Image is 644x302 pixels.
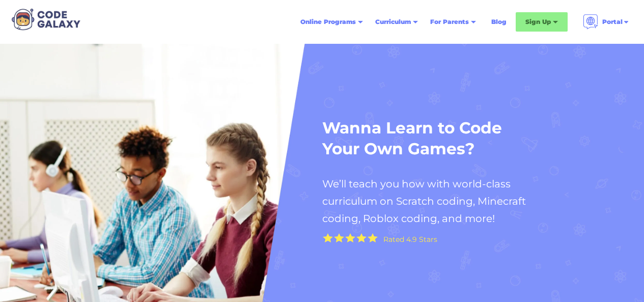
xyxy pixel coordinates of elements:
[345,233,355,243] img: Yellow Star - the Code Galaxy
[485,13,513,31] a: Blog
[602,17,623,27] div: Portal
[368,233,378,243] img: Yellow Star - the Code Galaxy
[375,17,411,27] div: Curriculum
[322,118,526,160] h1: Wanna Learn to Code Your Own Games?
[334,233,344,243] img: Yellow Star - the Code Galaxy
[356,233,367,243] img: Yellow Star - the Code Galaxy
[383,236,437,243] div: Rated 4.9 Stars
[300,17,356,27] div: Online Programs
[322,175,602,228] h2: We’ll teach you how with world-class curriculum on Scratch coding, Minecraft coding, Roblox codin...
[430,17,469,27] div: For Parents
[525,17,551,27] div: Sign Up
[323,233,333,243] img: Yellow Star - the Code Galaxy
